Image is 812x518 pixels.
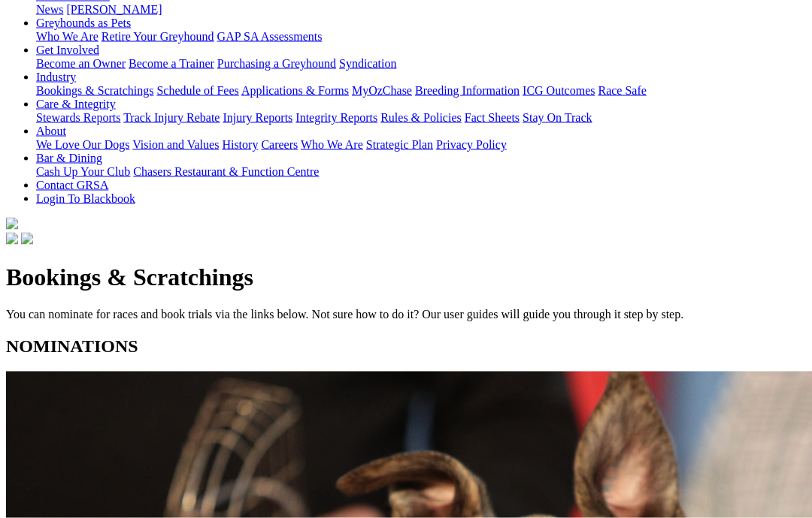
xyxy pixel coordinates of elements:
[6,233,18,245] img: facebook.svg
[36,71,76,83] a: Industry
[21,233,33,245] img: twitter.svg
[222,138,258,151] a: History
[6,336,806,357] h2: NOMINATIONS
[261,138,298,151] a: Careers
[223,111,292,124] a: Injury Reports
[36,152,102,164] a: Bar & Dining
[6,308,806,321] p: You can nominate for races and book trials via the links below. Not sure how to do it? Our user g...
[156,84,238,97] a: Schedule of Fees
[301,138,363,151] a: Who We Are
[36,111,120,124] a: Stewards Reports
[129,57,214,70] a: Become a Trainer
[36,3,806,17] div: News & Media
[36,98,116,110] a: Care & Integrity
[36,138,129,151] a: We Love Our Dogs
[36,125,66,137] a: About
[523,84,595,97] a: ICG Outcomes
[352,84,412,97] a: MyOzChase
[36,138,806,152] div: About
[465,111,520,124] a: Fact Sheets
[241,84,349,97] a: Applications & Forms
[66,3,162,16] a: [PERSON_NAME]
[36,30,98,43] a: Who We Are
[217,30,323,43] a: GAP SA Assessments
[36,84,806,98] div: Industry
[36,57,126,70] a: Become an Owner
[36,179,108,191] a: Contact GRSA
[295,111,377,124] a: Integrity Reports
[36,111,806,125] div: Care & Integrity
[339,57,396,70] a: Syndication
[36,3,63,16] a: News
[133,165,319,178] a: Chasers Restaurant & Function Centre
[6,264,806,291] h1: Bookings & Scratchings
[523,111,592,124] a: Stay On Track
[380,111,462,124] a: Rules & Policies
[36,30,806,44] div: Greyhounds as Pets
[36,17,131,29] a: Greyhounds as Pets
[366,138,433,151] a: Strategic Plan
[132,138,219,151] a: Vision and Values
[598,84,646,97] a: Race Safe
[101,30,214,43] a: Retire Your Greyhound
[36,57,806,71] div: Get Involved
[36,84,153,97] a: Bookings & Scratchings
[36,165,130,178] a: Cash Up Your Club
[6,218,18,230] img: logo-grsa-white.png
[123,111,220,124] a: Track Injury Rebate
[36,165,806,179] div: Bar & Dining
[217,57,336,70] a: Purchasing a Greyhound
[36,44,99,56] a: Get Involved
[436,138,507,151] a: Privacy Policy
[36,192,135,205] a: Login To Blackbook
[415,84,520,97] a: Breeding Information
